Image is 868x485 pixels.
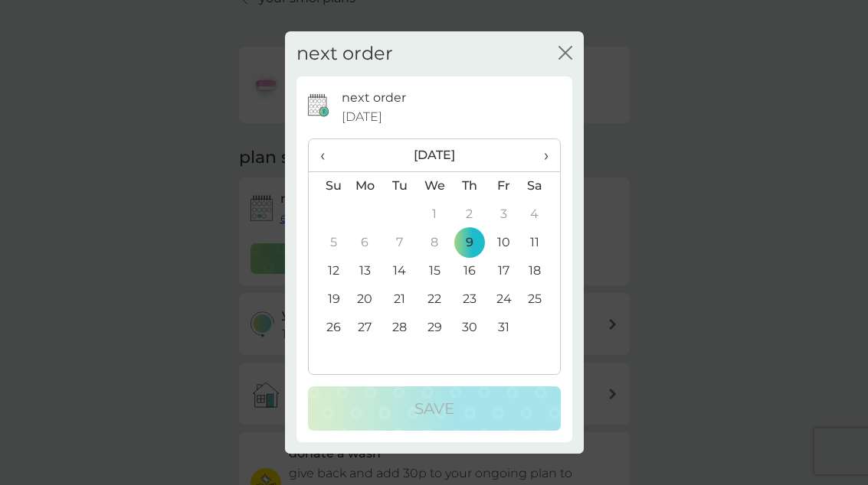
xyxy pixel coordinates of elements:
[348,314,383,342] td: 27
[486,285,521,314] td: 24
[382,229,417,257] td: 7
[452,200,486,229] td: 2
[452,171,486,200] th: Th
[309,257,348,285] td: 12
[342,88,406,108] p: next order
[308,386,561,431] button: Save
[521,229,559,257] td: 11
[452,229,486,257] td: 9
[342,107,382,127] span: [DATE]
[417,200,452,229] td: 1
[296,43,393,65] h2: next order
[521,257,559,285] td: 18
[417,257,452,285] td: 15
[309,229,348,257] td: 5
[348,171,383,200] th: Mo
[521,200,559,229] td: 4
[486,200,521,229] td: 3
[486,171,521,200] th: Fr
[382,171,417,200] th: Tu
[348,139,522,172] th: [DATE]
[486,229,521,257] td: 10
[348,257,383,285] td: 13
[486,314,521,342] td: 31
[558,46,572,62] button: close
[309,171,348,200] th: Su
[452,257,486,285] td: 16
[417,285,452,314] td: 22
[414,396,454,421] p: Save
[417,171,452,200] th: We
[452,314,486,342] td: 30
[382,257,417,285] td: 14
[521,285,559,314] td: 25
[348,229,383,257] td: 6
[382,285,417,314] td: 21
[382,314,417,342] td: 28
[309,314,348,342] td: 26
[417,229,452,257] td: 8
[348,285,383,314] td: 20
[452,285,486,314] td: 23
[309,285,348,314] td: 19
[521,171,559,200] th: Sa
[486,257,521,285] td: 17
[320,139,336,171] span: ‹
[417,314,452,342] td: 29
[532,139,548,171] span: ›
